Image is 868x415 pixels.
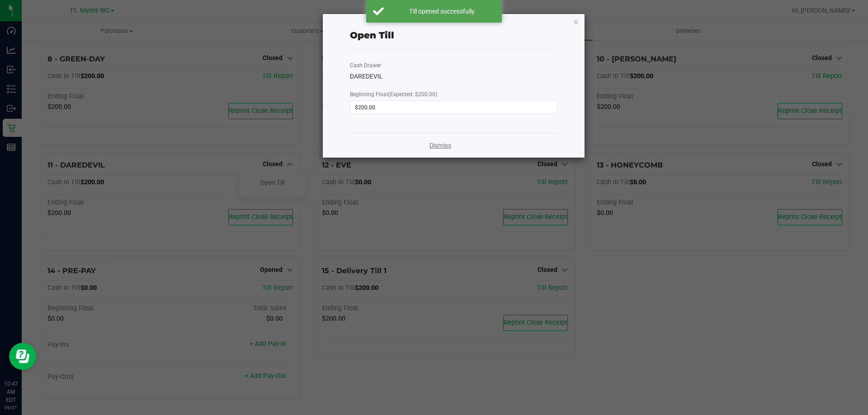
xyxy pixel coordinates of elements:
span: (Expected: $200.00) [388,91,437,98]
div: Open Till [350,28,394,42]
span: Beginning Float [350,91,437,98]
iframe: Resource center [9,343,36,370]
label: Cash Drawer [350,61,381,70]
a: Dismiss [429,141,451,150]
div: Till opened successfully [389,7,495,16]
div: DAREDEVIL [350,72,557,81]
